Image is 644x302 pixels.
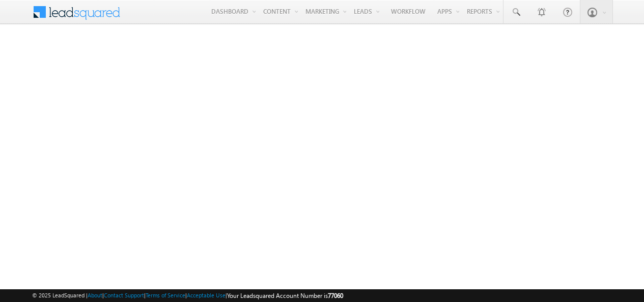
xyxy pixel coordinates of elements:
a: Terms of Service [146,292,185,298]
span: © 2025 LeadSquared | | | | | [32,291,343,300]
span: Your Leadsquared Account Number is [227,292,343,299]
a: About [88,292,102,298]
a: Acceptable Use [187,292,226,298]
a: Contact Support [104,292,144,298]
span: 77060 [328,292,343,299]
